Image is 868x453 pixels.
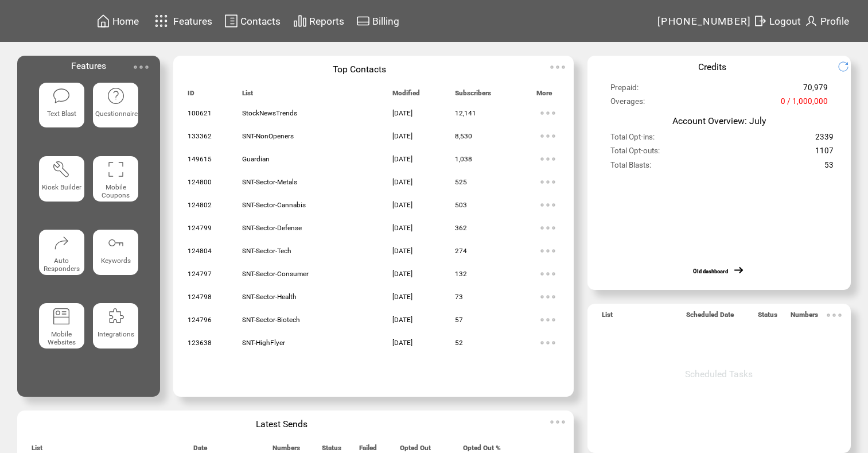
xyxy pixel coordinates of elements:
[188,224,212,232] span: 124799
[96,14,110,28] img: home.svg
[455,132,472,140] span: 8,530
[130,56,153,79] img: ellypsis.svg
[546,56,569,79] img: ellypsis.svg
[455,155,472,163] span: 1,038
[356,14,370,28] img: creidtcard.svg
[536,102,559,125] img: ellypsis.svg
[188,270,212,278] span: 124797
[242,316,300,324] span: SNT-Sector-Biotech
[392,201,412,209] span: [DATE]
[455,270,467,278] span: 132
[93,83,138,147] a: Questionnaire
[44,257,80,273] span: Auto Responders
[455,109,476,117] span: 12,141
[455,316,463,324] span: 57
[107,87,125,105] img: questionnaire.svg
[455,201,467,209] span: 503
[188,109,212,117] span: 100621
[107,307,125,326] img: integrations.svg
[242,132,294,140] span: SNT-NonOpeners
[536,148,559,171] img: ellypsis.svg
[223,12,282,30] a: Contacts
[188,247,212,255] span: 124804
[672,115,766,126] span: Account Overview: July
[372,16,399,27] span: Billing
[52,234,71,252] img: auto-responders.svg
[242,270,309,278] span: SNT-Sector-Consumer
[803,83,828,97] span: 70,979
[536,285,559,308] img: ellypsis.svg
[42,183,81,191] span: Kiosk Builder
[536,171,559,193] img: ellypsis.svg
[309,16,344,27] span: Reports
[242,224,302,232] span: SNT-Sector-Defense
[546,411,569,433] img: ellypsis.svg
[758,311,777,324] span: Status
[242,339,285,347] span: SNT-HighFlyer
[685,369,753,380] span: Scheduled Tasks
[781,97,828,111] span: 0 / 1,000,000
[188,316,212,324] span: 124796
[455,178,467,186] span: 525
[536,216,559,239] img: ellypsis.svg
[93,230,138,294] a: Keywords
[256,419,308,429] span: Latest Sends
[455,89,491,102] span: Subscribers
[610,83,639,97] span: Prepaid:
[291,12,346,30] a: Reports
[536,89,552,102] span: More
[392,293,412,301] span: [DATE]
[101,257,131,265] span: Keywords
[52,87,71,105] img: text-blast.svg
[188,178,212,186] span: 124800
[93,303,138,367] a: Integrations
[52,160,71,179] img: tool%201.svg
[838,61,858,72] img: refresh.png
[657,16,752,27] span: [PHONE_NUMBER]
[188,89,194,102] span: ID
[151,11,172,30] img: features.svg
[392,155,412,163] span: [DATE]
[823,304,846,327] img: ellypsis.svg
[824,161,834,175] span: 53
[71,60,106,71] span: Features
[240,16,281,27] span: Contacts
[102,183,130,199] span: Mobile Coupons
[769,16,801,27] span: Logout
[392,339,412,347] span: [DATE]
[536,125,559,148] img: ellypsis.svg
[610,97,645,111] span: Overages:
[752,12,803,30] a: Logout
[392,109,412,117] span: [DATE]
[610,146,660,160] span: Total Opt-outs:
[753,14,767,28] img: exit.svg
[39,83,84,147] a: Text Blast
[47,110,76,118] span: Text Blast
[686,311,734,324] span: Scheduled Date
[355,12,401,30] a: Billing
[333,64,386,75] span: Top Contacts
[242,293,297,301] span: SNT-Sector-Health
[392,224,412,232] span: [DATE]
[610,161,651,175] span: Total Blasts:
[188,155,212,163] span: 149615
[392,270,412,278] span: [DATE]
[536,331,559,354] img: ellypsis.svg
[224,14,238,28] img: contacts.svg
[536,193,559,216] img: ellypsis.svg
[242,178,297,186] span: SNT-Sector-Metals
[791,311,818,324] span: Numbers
[455,293,463,301] span: 73
[392,247,412,255] span: [DATE]
[610,133,655,146] span: Total Opt-ins:
[188,293,212,301] span: 124798
[536,308,559,331] img: ellypsis.svg
[803,12,851,30] a: Profile
[39,156,84,220] a: Kiosk Builder
[602,311,613,324] span: List
[39,230,84,294] a: Auto Responders
[52,307,71,326] img: mobile-websites.svg
[107,160,125,179] img: coupons.svg
[815,133,834,146] span: 2339
[242,89,253,102] span: List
